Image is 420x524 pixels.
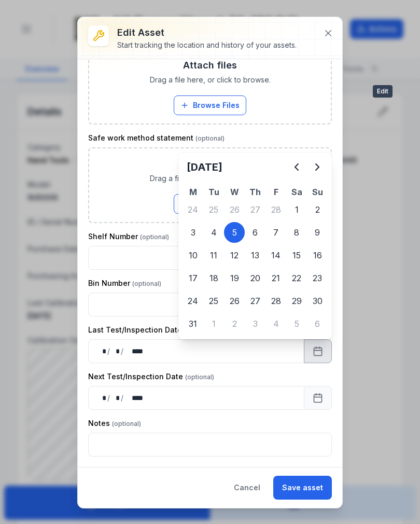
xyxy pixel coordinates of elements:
div: 23 [307,268,328,288]
div: Friday 21 March 2025 [265,268,286,288]
div: 31 [183,313,203,334]
div: 13 [245,245,265,266]
div: Monday 17 March 2025 [183,268,203,288]
div: year, [124,346,144,356]
button: Calendar [304,386,332,410]
div: Sunday 23 March 2025 [307,268,328,288]
div: day, [97,393,107,403]
h3: Edit asset [117,25,297,40]
div: 2 [307,199,328,220]
div: Saturday 8 March 2025 [286,222,307,243]
h2: [DATE] [187,160,286,174]
div: 26 [224,199,245,220]
div: Thursday 27 March 2025 [245,291,265,311]
label: Shelf Number [88,231,169,242]
div: 30 [307,291,328,311]
div: Sunday 9 March 2025 [307,222,328,243]
label: Safe work method statement [88,133,225,143]
div: Saturday 5 April 2025 [286,313,307,334]
div: 11 [203,245,224,266]
div: 5 [286,313,307,334]
button: Browse Files [174,194,246,214]
button: Previous [286,157,307,177]
div: 9 [307,222,328,243]
div: Monday 24 February 2025 [183,199,203,220]
th: W [224,186,245,198]
div: 22 [286,268,307,288]
div: Saturday 29 March 2025 [286,291,307,311]
div: Wednesday 19 March 2025 [224,268,245,288]
div: Monday 24 March 2025 [183,291,203,311]
div: 8 [286,222,307,243]
th: Tu [203,186,224,198]
div: / [121,393,124,403]
div: Thursday 20 March 2025 [245,268,265,288]
label: Last Test/Inspection Date [88,325,213,335]
div: Saturday 1 March 2025 [286,199,307,220]
table: March 2025 [183,186,328,335]
div: Monday 3 March 2025 [183,222,203,243]
div: March 2025 [183,157,328,335]
div: 6 [307,313,328,334]
button: Browse Files [174,95,246,115]
div: 25 [203,199,224,220]
th: Su [307,186,328,198]
div: / [107,346,111,356]
div: month, [111,346,121,356]
div: Calendar [183,157,328,335]
label: Notes [88,418,141,429]
span: Drag a file here, or click to browse. [150,173,271,184]
div: 27 [245,291,265,311]
div: Thursday 27 February 2025 [245,199,265,220]
div: Wednesday 26 February 2025 [224,199,245,220]
div: 29 [286,291,307,311]
div: 27 [245,199,265,220]
div: Tuesday 18 March 2025 [203,268,224,288]
div: Start tracking the location and history of your assets. [117,40,297,50]
div: 14 [265,245,286,266]
div: 5 [224,222,245,243]
div: 1 [203,313,224,334]
span: Edit [373,85,393,98]
div: Thursday 3 April 2025 [245,313,265,334]
label: Bin Number [88,278,161,288]
div: 17 [183,268,203,288]
button: Next [307,157,328,177]
div: 12 [224,245,245,266]
div: Sunday 30 March 2025 [307,291,328,311]
div: Friday 4 April 2025 [265,313,286,334]
div: 24 [183,199,203,220]
div: Friday 28 February 2025 [265,199,286,220]
div: 26 [224,291,245,311]
div: 3 [183,222,203,243]
div: Tuesday 1 April 2025 [203,313,224,334]
div: 25 [203,291,224,311]
div: day, [97,346,107,356]
th: F [265,186,286,198]
th: M [183,186,203,198]
div: Friday 28 March 2025 [265,291,286,311]
div: Sunday 6 April 2025 [307,313,328,334]
div: year, [124,393,144,403]
button: Calendar [304,339,332,363]
button: Cancel [225,476,269,500]
div: Tuesday 25 February 2025 [203,199,224,220]
div: / [121,346,124,356]
div: Wednesday 26 March 2025 [224,291,245,311]
div: Thursday 6 March 2025 [245,222,265,243]
div: Monday 31 March 2025 [183,313,203,334]
th: Th [245,186,265,198]
div: 4 [265,313,286,334]
div: 10 [183,245,203,266]
div: 18 [203,268,224,288]
div: 28 [265,291,286,311]
div: 6 [245,222,265,243]
div: Tuesday 4 March 2025 [203,222,224,243]
div: Sunday 16 March 2025 [307,245,328,266]
div: 3 [245,313,265,334]
div: Friday 7 March 2025 [265,222,286,243]
div: Saturday 22 March 2025 [286,268,307,288]
div: Friday 14 March 2025 [265,245,286,266]
div: Tuesday 11 March 2025 [203,245,224,266]
th: Sa [286,186,307,198]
